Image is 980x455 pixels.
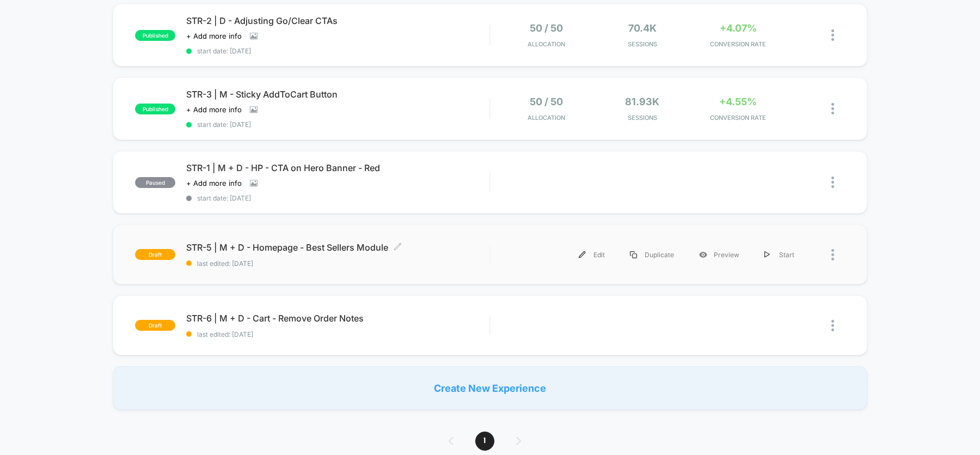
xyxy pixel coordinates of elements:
span: 1 [475,432,494,451]
span: STR-1 | M + D - HP - CTA on Hero Banner - Red [186,162,489,173]
span: Sessions [597,40,688,48]
span: +4.07% [720,22,757,34]
span: Allocation [528,114,565,122]
span: start date: [DATE] [186,47,489,55]
span: draft [135,249,175,260]
span: start date: [DATE] [186,120,489,129]
span: paused [135,177,175,188]
span: start date: [DATE] [186,194,489,202]
span: published [135,104,175,114]
img: menu [579,251,586,258]
span: last edited: [DATE] [186,330,489,338]
span: 81.93k [625,96,659,107]
span: draft [135,320,175,331]
img: close [831,103,834,114]
span: last edited: [DATE] [186,259,489,268]
span: 70.4k [628,22,657,34]
span: STR-2 | D - Adjusting Go/Clear CTAs [186,15,489,26]
div: Start [752,242,807,267]
span: CONVERSION RATE [693,40,783,48]
span: STR-3 | M - Sticky AddToCart Button [186,89,489,100]
img: menu [630,251,637,258]
span: Sessions [597,114,688,122]
img: close [831,177,834,188]
span: Allocation [528,40,565,48]
span: CONVERSION RATE [693,114,783,122]
span: STR-6 | M + D - Cart - Remove Order Notes [186,313,489,324]
div: Create New Experience [113,366,867,410]
span: +4.55% [719,96,757,107]
span: STR-5 | M + D - Homepage - Best Sellers Module [186,242,489,253]
img: close [831,29,834,41]
div: Duplicate [617,242,687,267]
div: Preview [687,242,752,267]
img: close [831,320,834,331]
img: menu [764,251,770,258]
div: Edit [566,242,617,267]
span: published [135,30,175,41]
img: close [831,249,834,260]
span: 50 / 50 [530,22,563,34]
span: + Add more info [186,32,242,40]
span: + Add more info [186,179,242,187]
span: + Add more info [186,105,242,114]
span: 50 / 50 [530,96,563,107]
